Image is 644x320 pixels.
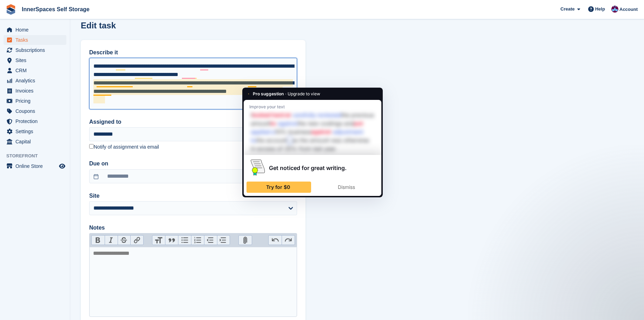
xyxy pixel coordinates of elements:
a: Preview store [58,162,66,170]
span: Tasks [15,35,58,45]
span: Coupons [15,106,58,116]
a: menu [4,76,66,86]
button: Strikethrough [118,236,131,245]
img: stora-icon-8386f47178a22dfd0bd8f6a31ec36ba5ce8667c1dd55bd0f319d3a0aa187defe.svg [6,4,16,15]
button: Numbers [191,236,204,245]
a: menu [4,161,66,171]
span: Create [560,6,574,13]
span: Storefront [6,152,70,159]
a: menu [4,106,66,116]
span: Invoices [15,86,58,96]
label: Notes [89,224,297,232]
span: Settings [15,127,58,136]
span: Sites [15,55,58,65]
button: Italic [105,236,118,245]
span: Protection [15,116,58,126]
button: Increase Level [217,236,230,245]
a: menu [4,127,66,136]
a: menu [4,116,66,126]
span: Home [15,25,58,35]
a: menu [4,25,66,35]
span: Analytics [15,76,58,86]
span: Account [619,6,638,13]
span: Capital [15,137,58,147]
button: Redo [282,236,295,245]
a: menu [4,45,66,55]
label: Notify of assignment via email [89,144,159,150]
button: Decrease Level [204,236,217,245]
span: Pricing [15,96,58,106]
label: Assigned to [89,118,297,126]
a: menu [4,137,66,147]
a: menu [4,66,66,75]
a: menu [4,35,66,45]
h1: Edit task [81,21,116,30]
input: Notify of assignment via email [89,144,94,149]
label: Due on [89,159,297,168]
button: Bullets [178,236,191,245]
button: Heading [152,236,165,245]
a: menu [4,96,66,106]
button: Attach Files [239,236,252,245]
span: Help [595,6,605,13]
a: menu [4,55,66,65]
span: CRM [15,66,58,75]
button: Quote [165,236,178,245]
label: Describe it [89,48,297,57]
textarea: To enrich screen reader interactions, please activate Accessibility in Grammarly extension settings [89,58,297,109]
a: InnerSpaces Self Storage [19,4,92,15]
span: Online Store [15,161,58,171]
span: Subscriptions [15,45,58,55]
label: Site [89,192,297,200]
a: menu [4,86,66,96]
button: Link [130,236,143,245]
button: Bold [92,236,105,245]
img: Paul Allo [611,6,618,13]
button: Undo [269,236,282,245]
